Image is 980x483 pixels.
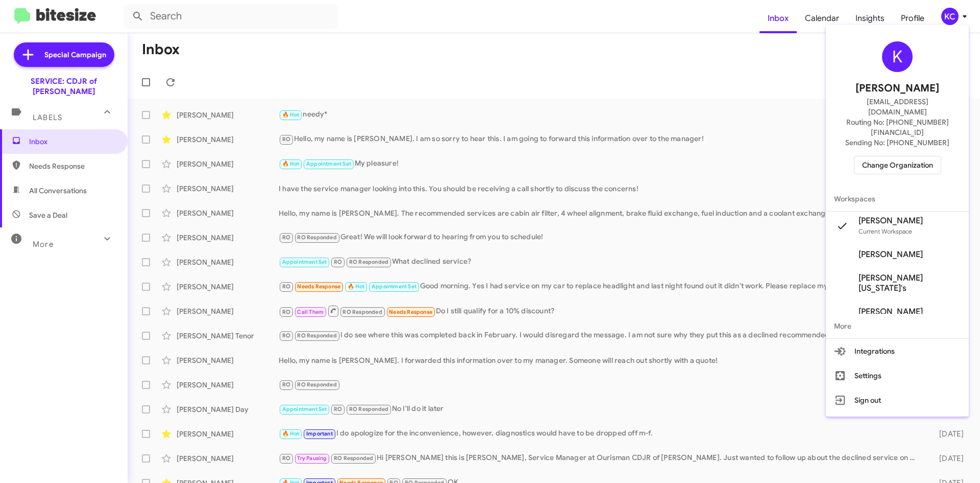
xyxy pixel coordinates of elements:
[859,249,923,260] span: [PERSON_NAME]
[826,339,969,363] button: Integrations
[854,156,941,174] button: Change Organization
[826,187,969,211] span: Workspaces
[882,41,913,72] div: K
[862,156,933,174] span: Change Organization
[838,117,957,137] span: Routing No: [PHONE_NUMBER][FINANCIAL_ID]
[859,307,923,317] span: [PERSON_NAME]
[859,216,923,226] span: [PERSON_NAME]
[855,80,939,97] span: [PERSON_NAME]
[838,97,957,117] span: [EMAIL_ADDRESS][DOMAIN_NAME]
[845,137,949,148] span: Sending No: [PHONE_NUMBER]
[859,273,961,293] span: [PERSON_NAME][US_STATE]'s
[826,314,969,338] span: More
[826,388,969,412] button: Sign out
[859,227,912,235] span: Current Workspace
[826,363,969,388] button: Settings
